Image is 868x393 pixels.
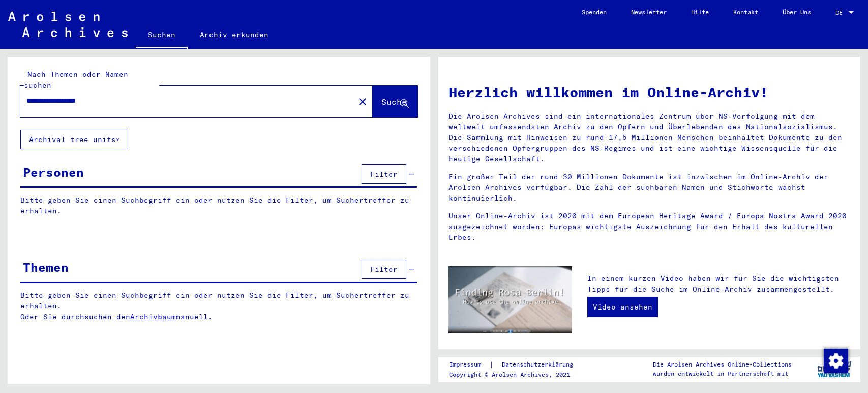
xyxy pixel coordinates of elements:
p: Ein großer Teil der rund 30 Millionen Dokumente ist inzwischen im Online-Archiv der Arolsen Archi... [448,172,851,204]
a: Archiv erkunden [188,22,281,47]
span: Filter [370,170,398,179]
a: Video ansehen [587,297,658,317]
div: Personen [23,163,84,181]
h1: Herzlich willkommen im Online-Archiv! [448,81,851,103]
img: yv_logo.png [815,356,853,382]
mat-label: Nach Themen oder Namen suchen [24,70,128,90]
img: video.jpg [448,266,572,333]
p: Copyright © Arolsen Archives, 2021 [449,370,585,379]
div: Themen [23,258,69,276]
img: Arolsen_neg.svg [8,12,128,37]
a: Suchen [136,22,188,49]
span: Filter [370,265,398,274]
p: In einem kurzen Video haben wir für Sie die wichtigsten Tipps für die Suche im Online-Archiv zusa... [587,273,850,295]
span: Suche [381,97,407,107]
p: Die Arolsen Archives sind ein internationales Zentrum über NS-Verfolgung mit dem weltweit umfasse... [448,111,851,164]
span: DE [835,9,847,16]
button: Clear [352,91,373,111]
p: Die Arolsen Archives Online-Collections [653,360,792,369]
p: Unser Online-Archiv ist 2020 mit dem European Heritage Award / Europa Nostra Award 2020 ausgezeic... [448,211,851,243]
img: Zustimmung ändern [824,349,848,373]
p: Bitte geben Sie einen Suchbegriff ein oder nutzen Sie die Filter, um Suchertreffer zu erhalten. [20,195,417,216]
div: | [449,359,585,370]
button: Filter [362,164,406,184]
a: Datenschutzerklärung [494,359,585,370]
p: Bitte geben Sie einen Suchbegriff ein oder nutzen Sie die Filter, um Suchertreffer zu erhalten. O... [20,290,417,322]
button: Archival tree units [20,130,128,149]
mat-icon: close [356,96,369,108]
a: Impressum [449,359,489,370]
p: wurden entwickelt in Partnerschaft mit [653,369,792,378]
button: Filter [362,260,406,279]
button: Suche [373,86,417,117]
a: Archivbaum [130,312,176,321]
